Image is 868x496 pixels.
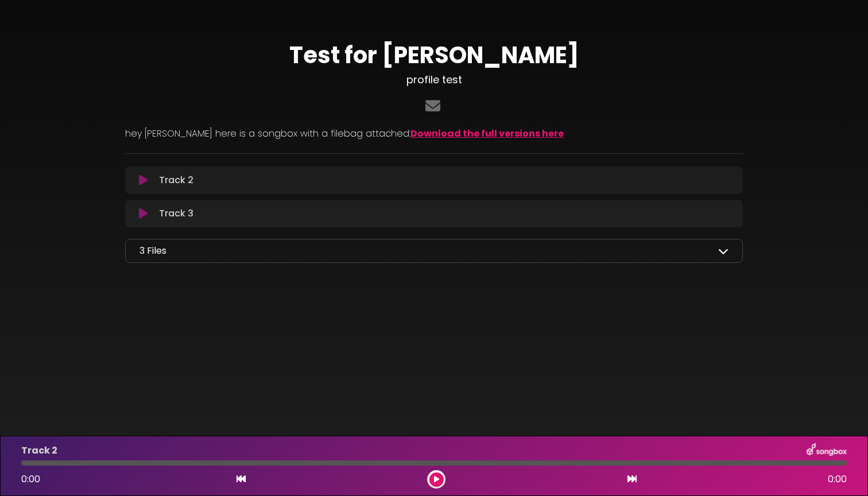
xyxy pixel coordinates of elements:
[125,41,743,69] h1: Test for [PERSON_NAME]
[159,173,193,187] p: Track 2
[139,244,166,258] p: 3 Files
[159,207,193,220] p: Track 3
[410,127,564,140] a: Download the full versions here
[125,127,743,141] p: hey [PERSON_NAME] here is a songbox with a filebag attached:
[125,73,743,86] h3: profile test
